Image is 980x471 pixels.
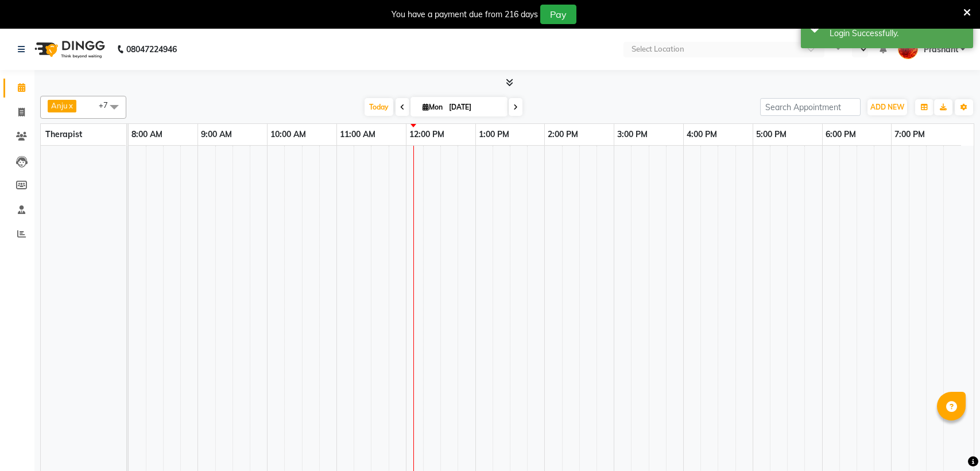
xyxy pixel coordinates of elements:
b: 08047224946 [126,33,177,65]
a: 1:00 PM [476,126,512,143]
a: 8:00 AM [129,126,165,143]
span: Therapist [45,129,82,139]
a: 4:00 PM [684,126,720,143]
button: Pay [540,5,576,24]
span: Prashant [924,44,958,56]
input: Search Appointment [760,98,861,116]
a: 6:00 PM [823,126,859,143]
a: 7:00 PM [892,126,928,143]
span: ADD NEW [870,103,904,111]
div: Login Successfully. [830,28,964,40]
a: 11:00 AM [337,126,378,143]
div: Select Location [632,44,684,55]
button: ADD NEW [867,99,907,115]
a: 9:00 AM [198,126,235,143]
img: Prashant [898,39,918,59]
a: 2:00 PM [545,126,581,143]
img: logo [29,33,108,65]
a: x [68,101,73,110]
span: Mon [420,103,446,111]
a: 3:00 PM [614,126,650,143]
div: You have a payment due from 216 days [392,9,538,21]
iframe: chat widget [932,425,969,460]
a: 12:00 PM [406,126,447,143]
span: +7 [99,100,117,110]
input: 2025-09-01 [446,99,503,116]
span: Today [365,98,393,116]
span: Anju [51,101,68,110]
a: 10:00 AM [268,126,309,143]
a: 5:00 PM [753,126,789,143]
